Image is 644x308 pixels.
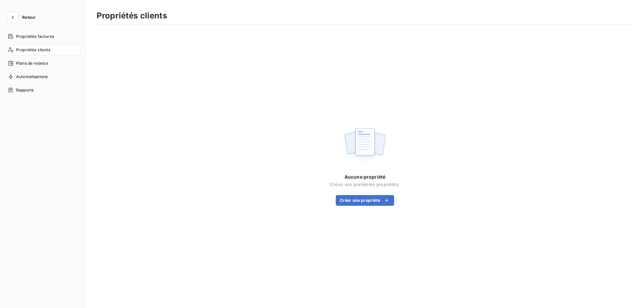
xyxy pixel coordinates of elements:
span: Plans de relance [16,60,48,66]
button: Retour [5,12,41,23]
span: Propriétés factures [16,34,54,40]
span: Automatisations [16,74,48,80]
span: Propriétés clients [16,47,50,53]
span: Créez vos premières propriétés. [330,182,400,187]
a: Automatisations [5,71,80,82]
a: Propriétés clients [5,45,80,55]
span: Aucune propriété [344,174,385,180]
a: Propriétés factures [5,31,80,42]
a: Plans de relance [5,58,80,69]
span: Retour [22,15,36,19]
a: Rapports [5,85,80,96]
h3: Propriétés clients [97,10,167,22]
button: Créer une propriété [336,195,394,206]
span: Rapports [16,87,34,93]
img: empty state [343,124,386,166]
